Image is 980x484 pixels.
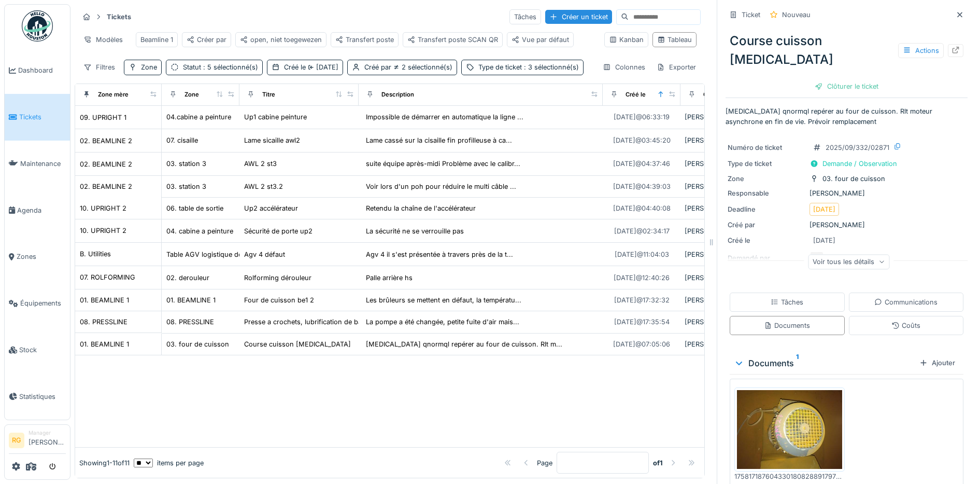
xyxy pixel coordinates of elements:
[17,205,66,215] span: Agenda
[614,295,670,305] div: [DATE] @ 17:32:32
[80,317,127,327] div: 08. PRESSLINE
[5,141,70,187] a: Maintenance
[366,135,512,145] div: Lame cassé sur la cisaille fin profilleuse à ca...
[891,321,920,330] div: Coûts
[166,339,229,349] div: 03. four de cuisson
[244,339,351,349] div: Course cuisson [MEDICAL_DATA]
[183,62,258,72] div: Statut
[284,62,338,72] div: Créé le
[703,90,727,99] div: Créé par
[140,35,173,45] div: Beamline 1
[244,135,300,145] div: Lame sicaille awl2
[782,10,811,20] div: Nouveau
[80,226,126,236] div: 10. UPRIGHT 2
[29,429,66,437] div: Manager
[80,295,129,305] div: 01. BEAMLINE 1
[166,159,206,169] div: 03. station 3
[613,203,671,213] div: [DATE] @ 04:40:08
[20,298,66,308] span: Équipements
[614,226,670,236] div: [DATE] @ 02:34:17
[166,135,198,145] div: 07. cisaille
[98,90,129,99] div: Zone mère
[615,250,669,259] div: [DATE] @ 11:04:03
[874,297,938,307] div: Communications
[522,63,579,71] span: : 3 sélectionné(s)
[685,295,754,305] div: [PERSON_NAME]
[366,339,562,349] div: [MEDICAL_DATA] qnormql repérer au four de cuisson. Rlt m...
[364,62,452,72] div: Créé par
[166,112,231,122] div: 04.cabine a peinture
[653,458,663,468] strong: of 1
[915,356,959,370] div: Ajouter
[685,112,754,122] div: [PERSON_NAME]
[614,317,670,327] div: [DATE] @ 17:35:54
[728,174,805,184] div: Zone
[726,27,968,73] div: Course cuisson [MEDICAL_DATA]
[626,90,646,99] div: Créé le
[742,10,760,20] div: Ticket
[80,159,132,169] div: 02. BEAMLINE 2
[80,250,111,259] div: B. Utilities
[737,390,842,469] img: n722n32m1u9hit0qrsnyuqeizgbk
[366,226,464,236] div: La sécurité ne se verrouille pas
[685,250,754,259] div: [PERSON_NAME]
[166,273,209,283] div: 02. derouleur
[366,273,413,283] div: Palle arrière hs
[613,159,670,169] div: [DATE] @ 04:37:46
[545,10,612,24] div: Créer un ticket
[613,135,671,145] div: [DATE] @ 03:45:20
[509,9,541,24] div: Tâches
[366,159,520,169] div: suite équipe après-midi Problème avec le calibr...
[306,63,338,71] span: [DATE]
[19,112,66,122] span: Tickets
[685,159,754,169] div: [PERSON_NAME]
[728,143,805,153] div: Numéro de ticket
[80,203,126,213] div: 10. UPRIGHT 2
[5,373,70,420] a: Statistiques
[609,35,644,45] div: Kanban
[9,433,24,448] li: RG
[9,429,66,454] a: RG Manager[PERSON_NAME]
[537,458,552,468] div: Page
[811,79,883,93] div: Clôturer le ticket
[734,357,915,369] div: Documents
[898,43,944,58] div: Actions
[18,65,66,75] span: Dashboard
[103,12,135,22] strong: Tickets
[166,317,214,327] div: 08. PRESSLINE
[240,35,322,45] div: open, niet toegewezen
[614,273,670,283] div: [DATE] @ 12:40:26
[822,159,897,169] div: Demande / Observation
[244,273,311,283] div: Rolforming dérouleur
[728,188,805,198] div: Responsable
[166,250,279,259] div: Table AGV logistique dechargement
[5,94,70,141] a: Tickets
[613,339,670,349] div: [DATE] @ 07:05:06
[244,226,313,236] div: Sécurité de porte up2
[734,472,845,481] div: 17581718760433018082889179755519.jpg
[5,280,70,327] a: Équipements
[685,226,754,236] div: [PERSON_NAME]
[335,35,394,45] div: Transfert poste
[813,236,835,245] div: [DATE]
[598,60,650,75] div: Colonnes
[201,63,258,71] span: : 5 sélectionné(s)
[366,317,519,327] div: La pompe a été changée, petite fuite d'air mais...
[244,182,283,191] div: AWL 2 st3.2
[728,188,965,198] div: [PERSON_NAME]
[614,112,670,122] div: [DATE] @ 06:33:19
[166,182,206,191] div: 03. station 3
[652,60,701,75] div: Exporter
[184,90,199,99] div: Zone
[5,47,70,94] a: Dashboard
[244,159,277,169] div: AWL 2 st3
[80,182,132,191] div: 02. BEAMLINE 2
[366,250,513,259] div: Agv 4 il s'est présentée à travers près de la t...
[244,250,285,259] div: Agv 4 défaut
[79,458,130,468] div: Showing 1 - 11 of 11
[29,429,66,451] li: [PERSON_NAME]
[407,35,498,45] div: Transfert poste SCAN QR
[613,182,671,191] div: [DATE] @ 04:39:03
[166,295,216,305] div: 01. BEAMLINE 1
[80,135,132,145] div: 02. BEAMLINE 2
